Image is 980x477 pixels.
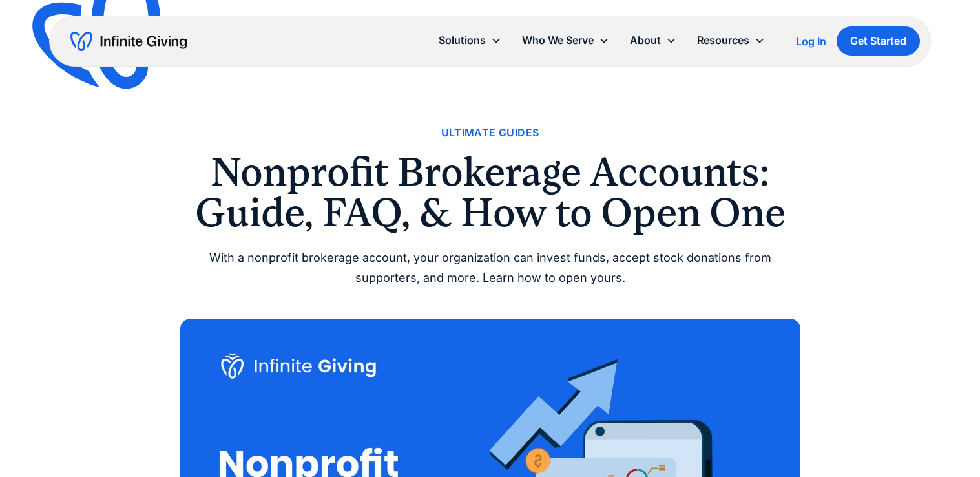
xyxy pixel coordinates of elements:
div: Who We Serve [522,32,594,49]
div: With a nonprofit brokerage account, your organization can invest funds, accept stock donations fr... [180,248,800,288]
div: Who We Serve [512,26,620,54]
div: Resources [687,26,775,54]
h1: Nonprofit Brokerage Accounts: Guide, FAQ, & How to Open One [180,152,800,233]
a: Get Started [837,26,920,56]
div: Solutions [428,26,512,54]
div: Resources [697,32,749,49]
a: Log In [796,34,826,49]
div: About [620,26,687,54]
div: About [630,32,661,49]
a: Ultimate Guides [441,124,539,142]
div: Log In [796,36,826,47]
div: Solutions [439,32,486,49]
a: home [70,31,187,52]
